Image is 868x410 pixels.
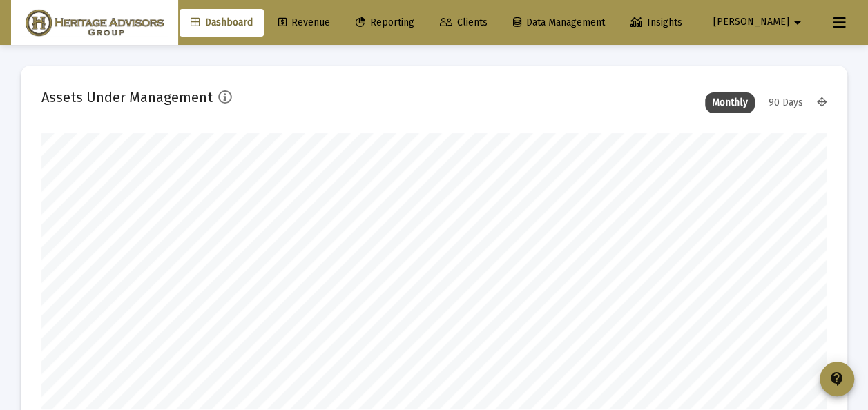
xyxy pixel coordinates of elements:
[191,17,253,28] span: Dashboard
[278,17,330,28] span: Revenue
[21,9,168,37] img: Dashboard
[705,92,755,113] div: Monthly
[41,86,213,108] h2: Assets Under Management
[789,9,806,37] mat-icon: arrow_drop_down
[762,92,810,113] div: 90 Days
[356,17,414,28] span: Reporting
[345,9,425,37] a: Reporting
[697,8,822,36] button: [PERSON_NAME]
[429,9,499,37] a: Clients
[180,9,264,37] a: Dashboard
[630,17,682,28] span: Insights
[440,17,488,28] span: Clients
[829,371,845,387] mat-icon: contact_support
[267,9,341,37] a: Revenue
[502,9,616,37] a: Data Management
[619,9,693,37] a: Insights
[513,17,605,28] span: Data Management
[713,17,789,28] span: [PERSON_NAME]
